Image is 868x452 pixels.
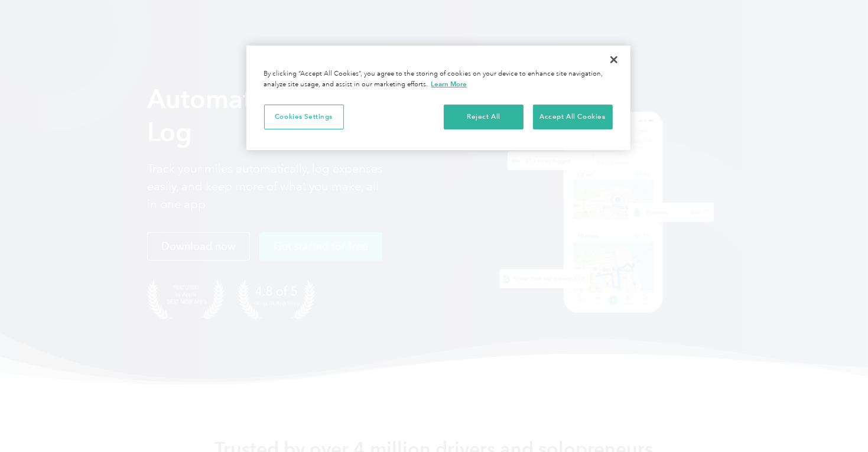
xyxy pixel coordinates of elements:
[431,80,467,88] a: More information about your privacy, opens in a new tab
[147,232,250,261] a: Download now
[259,232,382,261] a: Get started for free
[147,279,224,319] img: Badge for Featured by Apple Best New Apps
[246,45,630,150] div: Cookie banner
[601,47,627,73] button: Close
[444,105,524,129] button: Reject All
[147,160,383,213] p: Track your miles automatically, log expenses easily, and keep more of what you make, all in one app
[238,279,315,319] img: 4.9 out of 5 stars on the app store
[147,83,431,148] strong: Automate Your Mileage Log
[246,45,630,150] div: Privacy
[264,105,344,129] button: Cookies Settings
[264,69,613,90] div: By clicking “Accept All Cookies”, you agree to the storing of cookies on your device to enhance s...
[533,105,613,129] button: Accept All Cookies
